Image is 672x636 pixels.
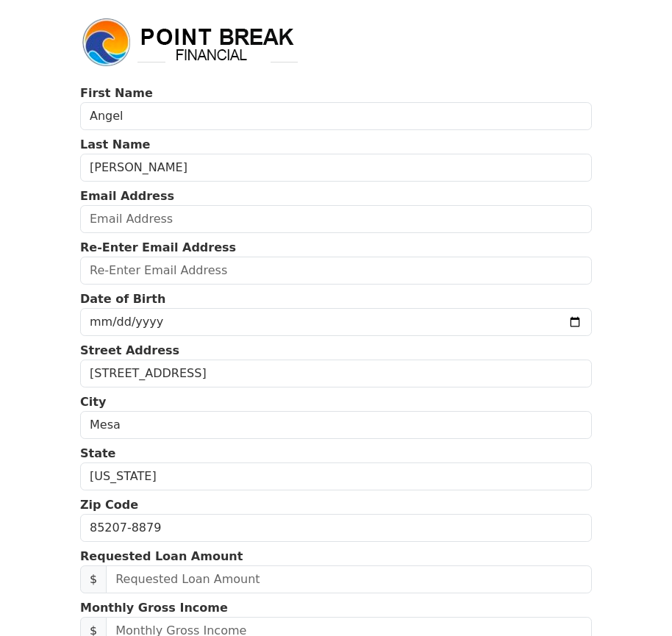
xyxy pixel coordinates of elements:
[80,549,243,563] strong: Requested Loan Amount
[80,137,150,151] strong: Last Name
[80,102,592,130] input: First Name
[80,498,138,512] strong: Zip Code
[80,343,179,357] strong: Street Address
[80,240,236,254] strong: Re-Enter Email Address
[80,395,106,409] strong: City
[80,565,107,593] span: $
[80,189,174,203] strong: Email Address
[80,257,592,285] input: Re-Enter Email Address
[80,16,301,69] img: logo.png
[80,205,592,233] input: Email Address
[106,565,592,593] input: Requested Loan Amount
[80,154,592,182] input: Last Name
[80,411,592,439] input: City
[80,86,153,100] strong: First Name
[80,360,592,387] input: Street Address
[80,599,592,617] p: Monthly Gross Income
[80,446,115,460] strong: State
[80,514,592,542] input: Zip Code
[80,292,165,306] strong: Date of Birth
